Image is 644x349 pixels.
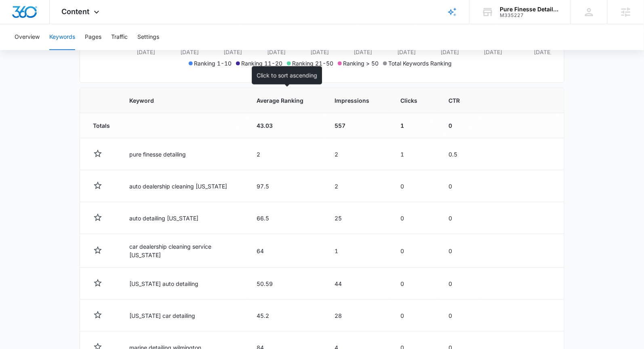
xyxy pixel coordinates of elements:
[120,138,247,170] td: pure finesse detailing
[247,170,325,202] td: 97.5
[325,300,391,332] td: 28
[247,138,325,170] td: 2
[325,202,391,234] td: 25
[391,138,439,170] td: 1
[247,300,325,332] td: 45.2
[439,202,481,234] td: 0
[120,300,247,332] td: [US_STATE] car detailing
[252,66,322,85] div: Click to sort ascending
[15,24,40,50] button: Overview
[439,170,481,202] td: 0
[391,170,439,202] td: 0
[247,202,325,234] td: 66.5
[325,170,391,202] td: 2
[247,234,325,268] td: 64
[391,268,439,300] td: 0
[325,268,391,300] td: 44
[120,202,247,234] td: auto detailing [US_STATE]
[137,24,159,50] button: Settings
[391,202,439,234] td: 0
[325,113,391,138] td: 557
[80,113,120,138] td: Totals
[85,24,101,50] button: Pages
[439,234,481,268] td: 0
[439,138,481,170] td: 0.5
[325,138,391,170] td: 2
[120,234,247,268] td: car dealership cleaning service [US_STATE]
[439,268,481,300] td: 0
[120,268,247,300] td: [US_STATE] auto detailing
[325,234,391,268] td: 1
[391,300,439,332] td: 0
[247,268,325,300] td: 50.59
[391,234,439,268] td: 0
[439,113,481,138] td: 0
[500,6,559,13] div: account name
[391,113,439,138] td: 1
[439,300,481,332] td: 0
[247,113,325,138] td: 43.03
[120,170,247,202] td: auto dealership cleaning [US_STATE]
[62,7,90,16] span: Content
[111,24,128,50] button: Traffic
[500,13,559,18] div: account id
[49,24,75,50] button: Keywords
